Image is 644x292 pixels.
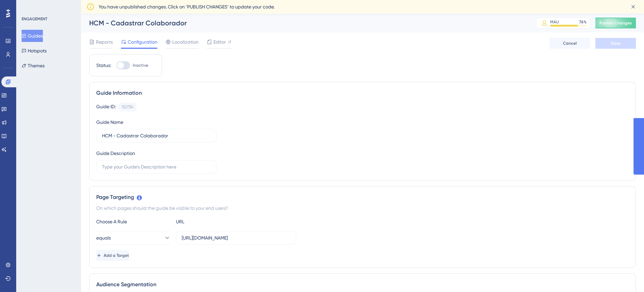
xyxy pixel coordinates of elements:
button: Save [595,38,636,49]
span: Publish Changes [599,20,632,26]
input: yourwebsite.com/path [182,234,290,242]
div: Choose A Rule [96,218,171,226]
button: equals [96,231,171,245]
div: Audience Segmentation [96,280,629,289]
div: Guide Description [96,149,135,157]
span: Configuration [128,38,157,46]
div: On which pages should the guide be visible to your end users? [96,204,629,212]
button: Add a Target [96,250,129,261]
iframe: UserGuiding AI Assistant Launcher [616,265,636,286]
span: Inactive [133,63,148,68]
span: Reports [96,38,113,46]
button: Cancel [549,38,590,49]
div: Status: [96,61,111,69]
input: Type your Guide’s Description here [102,163,211,171]
div: URL [176,218,250,226]
div: 152734 [122,104,133,110]
div: Guide ID: [96,103,116,111]
span: Add a Target [104,253,129,258]
span: Save [611,41,620,46]
span: Editor [213,38,226,46]
input: Type your Guide’s Name here [102,132,211,139]
div: Page Targeting [96,193,629,201]
div: Guide Information [96,89,629,97]
div: MAU [550,19,559,25]
button: Publish Changes [595,18,636,28]
div: Guide Name [96,118,123,126]
button: Themes [22,60,45,72]
button: Guides [22,30,43,42]
div: 76 % [579,19,587,25]
div: ENGAGEMENT [22,16,47,22]
div: HCM - Cadastrar Colaborador [89,18,519,28]
span: equals [96,234,111,242]
span: Localization [172,38,199,46]
span: You have unpublished changes. Click on ‘PUBLISH CHANGES’ to update your code. [99,3,275,11]
span: Cancel [563,41,577,46]
button: Hotspots [22,45,47,57]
